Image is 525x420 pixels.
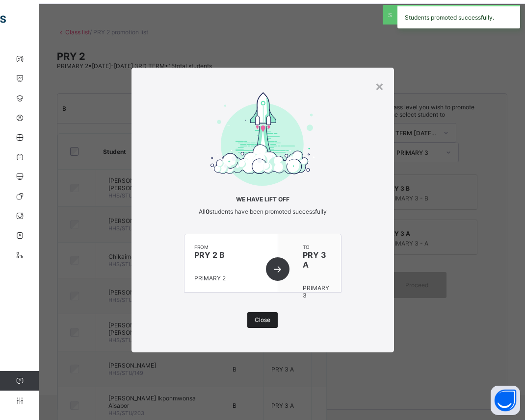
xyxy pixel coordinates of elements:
span: PRY 3 A [303,250,331,270]
span: We have lift off [184,196,341,203]
span: PRIMARY 3 [303,284,329,299]
img: take-off-complete.1ce1a4aa937d04e8611fc73cc7ee0ef8.svg [210,92,315,186]
span: to [303,244,331,250]
span: All students have been promoted successfully [199,208,327,215]
div: Students promoted successfully. [397,5,520,28]
span: from [194,244,268,250]
div: × [375,77,384,94]
span: PRIMARY 2 [194,274,226,282]
b: 0 [206,208,210,215]
span: PRY 2 B [194,250,268,260]
span: Close [255,316,270,323]
button: Open asap [491,386,520,415]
